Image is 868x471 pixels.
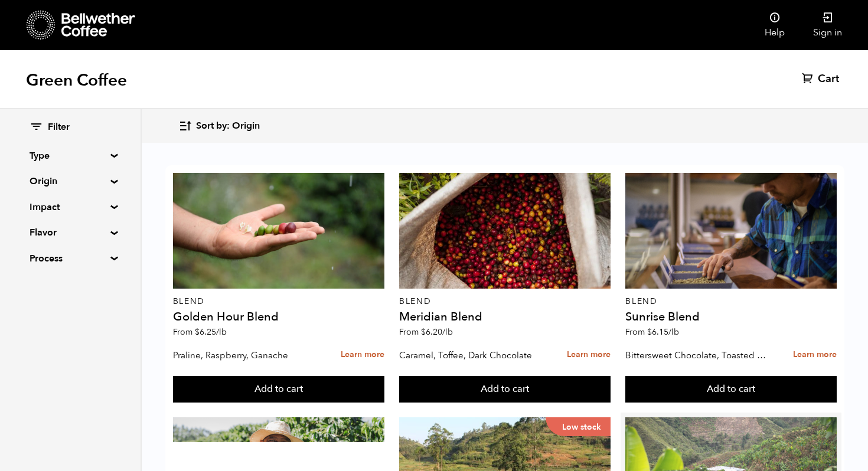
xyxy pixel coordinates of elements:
[399,346,543,364] p: Caramel, Toffee, Dark Chocolate
[195,326,200,338] span: $
[30,200,111,214] summary: Impact
[399,376,611,403] button: Add to cart
[668,326,679,338] span: /lb
[196,120,260,133] span: Sort by: Origin
[30,174,111,188] summary: Origin
[216,326,227,338] span: /lb
[625,297,837,306] p: Blend
[173,326,227,338] span: From
[195,326,227,338] bdi: 6.25
[421,326,453,338] bdi: 6.20
[178,112,260,140] button: Sort by: Origin
[173,297,384,306] p: Blend
[173,376,384,403] button: Add to cart
[173,346,317,364] p: Praline, Raspberry, Ganache
[625,311,837,323] h4: Sunrise Blend
[625,376,837,403] button: Add to cart
[625,346,769,364] p: Bittersweet Chocolate, Toasted Marshmallow, Candied Orange, Praline
[30,251,111,266] summary: Process
[341,342,384,368] a: Learn more
[399,297,611,306] p: Blend
[647,326,652,338] span: $
[647,326,679,338] bdi: 6.15
[818,72,839,86] span: Cart
[30,225,111,240] summary: Flavor
[421,326,426,338] span: $
[30,149,111,163] summary: Type
[48,121,70,134] span: Filter
[546,417,611,436] p: Low stock
[442,326,453,338] span: /lb
[26,70,127,91] h1: Green Coffee
[567,342,611,368] a: Learn more
[793,342,837,368] a: Learn more
[399,311,611,323] h4: Meridian Blend
[625,326,679,338] span: From
[399,326,453,338] span: From
[173,311,384,323] h4: Golden Hour Blend
[802,72,842,86] a: Cart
